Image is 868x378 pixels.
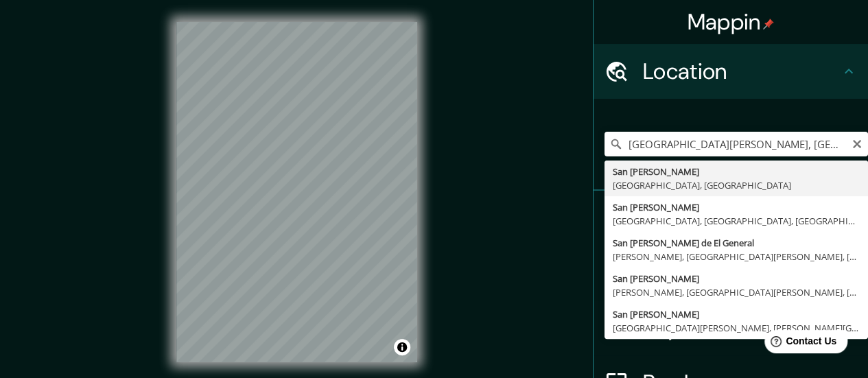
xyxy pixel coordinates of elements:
div: San [PERSON_NAME] [613,165,860,178]
iframe: Help widget launcher [746,324,853,363]
div: [GEOGRAPHIC_DATA][PERSON_NAME], [PERSON_NAME][GEOGRAPHIC_DATA] [613,321,860,335]
button: Toggle attribution [394,339,410,355]
canvas: Map [176,22,417,362]
div: San [PERSON_NAME] [613,272,860,285]
div: San [PERSON_NAME] [613,307,860,321]
button: Clear [852,137,863,150]
div: [GEOGRAPHIC_DATA], [GEOGRAPHIC_DATA] [613,178,860,192]
div: [PERSON_NAME], [GEOGRAPHIC_DATA][PERSON_NAME], [PERSON_NAME][GEOGRAPHIC_DATA] [613,250,860,263]
div: [GEOGRAPHIC_DATA], [GEOGRAPHIC_DATA], [GEOGRAPHIC_DATA] [613,214,860,228]
div: San [PERSON_NAME] de El General [613,236,860,250]
h4: Mappin [688,8,775,36]
div: [PERSON_NAME], [GEOGRAPHIC_DATA][PERSON_NAME], [PERSON_NAME][GEOGRAPHIC_DATA] [613,285,860,299]
div: Layout [594,300,868,355]
div: San [PERSON_NAME] [613,200,860,214]
h4: Layout [643,314,841,342]
img: pin-icon.png [763,19,774,29]
input: Pick your city or area [605,132,868,156]
div: Pins [594,191,868,246]
h4: Location [643,58,841,85]
div: Style [594,246,868,300]
div: Location [594,44,868,99]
